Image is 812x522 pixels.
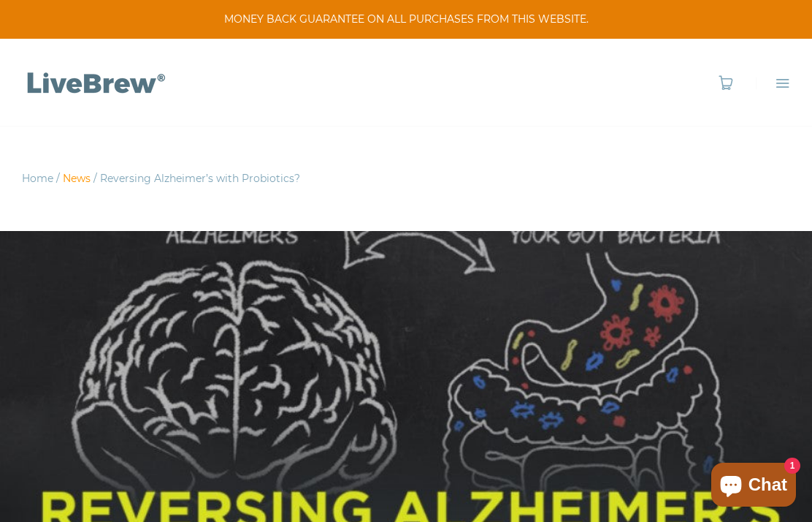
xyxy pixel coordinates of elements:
[22,172,53,185] a: Home
[756,75,790,91] a: Menu
[56,172,60,185] span: /
[22,69,168,95] img: LiveBrew
[63,172,91,185] a: News
[707,463,800,510] inbox-online-store-chat: Shopify online store chat
[22,12,790,27] span: MONEY BACK GUARANTEE ON ALL PURCHASES FROM THIS WEBSITE.
[100,172,300,185] span: Reversing Alzheimer’s with Probiotics?
[93,172,97,185] span: /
